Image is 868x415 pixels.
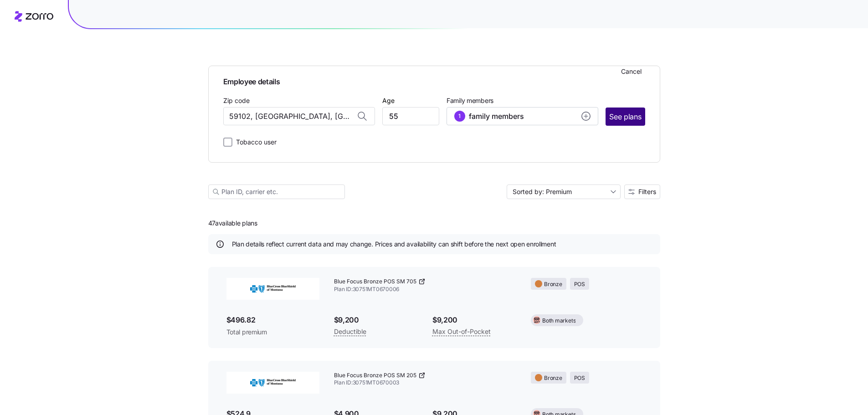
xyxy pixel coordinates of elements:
[334,286,517,293] span: Plan ID: 30751MT0670006
[226,314,319,326] span: $496.82
[606,108,645,126] button: See plans
[432,326,491,337] span: Max Out-of-Pocket
[624,184,660,199] button: Filters
[447,96,598,105] span: Family members
[334,379,517,387] span: Plan ID: 30751MT0670003
[609,111,641,123] span: See plans
[334,314,418,326] span: $9,200
[382,107,439,125] input: Age
[447,107,598,125] button: 1family membersadd icon
[223,96,250,106] label: Zip code
[223,73,645,87] span: Employee details
[621,67,642,76] span: Cancel
[208,219,257,228] span: 47 available plans
[223,107,375,125] input: Zip code
[574,280,585,289] span: POS
[232,137,277,148] label: Tobacco user
[226,278,319,300] img: Blue Cross and Blue Shield of Montana
[232,240,556,249] span: Plan details reflect current data and may change. Prices and availability can shift before the ne...
[638,189,656,195] span: Filters
[454,111,465,122] div: 1
[334,326,366,337] span: Deductible
[334,372,416,379] span: Blue Focus Bronze POS SM 205
[208,184,345,199] input: Plan ID, carrier etc.
[574,374,585,383] span: POS
[226,372,319,394] img: Blue Cross and Blue Shield of Montana
[432,314,516,326] span: $9,200
[382,96,395,106] label: Age
[544,374,562,383] span: Bronze
[542,317,575,325] span: Both markets
[581,112,591,121] svg: add icon
[617,64,645,79] button: Cancel
[469,111,524,122] span: family members
[507,184,621,199] input: Sort by
[544,280,562,289] span: Bronze
[334,278,416,286] span: Blue Focus Bronze POS SM 705
[226,328,319,337] span: Total premium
